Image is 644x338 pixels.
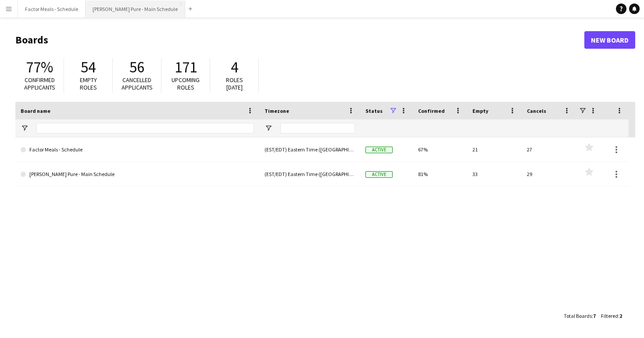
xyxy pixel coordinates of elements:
[522,137,576,162] div: 27
[259,162,360,186] div: (EST/EDT) Eastern Time ([GEOGRAPHIC_DATA] & [GEOGRAPHIC_DATA])
[21,108,50,114] span: Board name
[564,313,592,319] span: Total Boards
[21,162,254,187] a: [PERSON_NAME] Pure - Main Schedule
[413,162,467,186] div: 81%
[21,137,254,162] a: Factor Meals - Schedule
[226,76,243,91] span: Roles [DATE]
[413,137,467,162] div: 67%
[231,58,238,77] span: 4
[601,313,618,319] span: Filtered
[418,108,445,114] span: Confirmed
[365,171,393,178] span: Active
[265,124,272,132] button: Open Filter Menu
[472,108,488,114] span: Empty
[601,307,622,324] div: :
[80,76,97,91] span: Empty roles
[467,162,522,186] div: 33
[175,58,197,77] span: 171
[86,0,185,18] button: [PERSON_NAME] Pure - Main Schedule
[21,124,29,132] button: Open Filter Menu
[26,58,53,77] span: 77%
[527,108,546,114] span: Cancels
[18,0,86,18] button: Factor Meals - Schedule
[467,137,522,162] div: 21
[280,123,355,133] input: Timezone Filter Input
[15,33,584,47] h1: Boards
[265,108,289,114] span: Timezone
[365,108,383,114] span: Status
[81,58,96,77] span: 54
[24,76,55,91] span: Confirmed applicants
[522,162,576,186] div: 29
[365,147,393,153] span: Active
[619,313,622,319] span: 2
[172,76,200,91] span: Upcoming roles
[259,137,360,162] div: (EST/EDT) Eastern Time ([GEOGRAPHIC_DATA] & [GEOGRAPHIC_DATA])
[593,313,596,319] span: 7
[564,307,596,324] div: :
[36,123,254,133] input: Board name Filter Input
[129,58,144,77] span: 56
[584,31,635,49] a: New Board
[122,76,153,91] span: Cancelled applicants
